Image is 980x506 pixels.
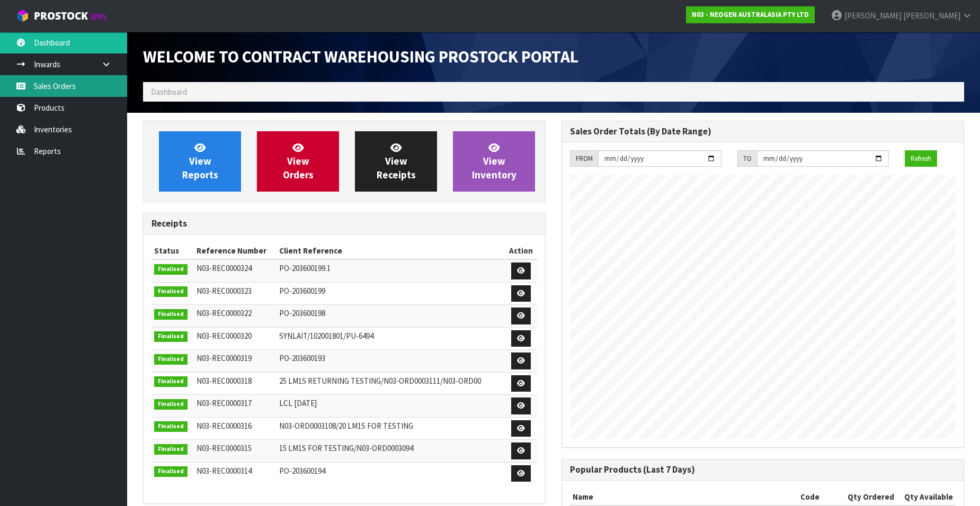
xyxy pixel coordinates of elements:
th: Qty Available [897,489,956,505]
a: ViewReceipts [355,131,437,192]
span: N03-REC0000317 [197,398,252,408]
span: SYNLAIT/102001801/PU-6494 [279,331,373,341]
span: N03-ORD0003108/20 LM1S FOR TESTING [279,421,413,431]
th: Code [798,489,840,505]
strong: N03 - NEOGEN AUSTRALASIA PTY LTD [692,10,809,19]
span: PO-203600194 [279,466,325,476]
span: Finalised [154,399,188,410]
h3: Popular Products (Last 7 Days) [570,465,956,475]
a: ViewReports [159,131,241,192]
span: [PERSON_NAME] [844,11,902,21]
span: N03-REC0000314 [197,466,252,476]
a: ViewOrders [257,131,339,192]
span: [PERSON_NAME] [903,11,960,21]
th: Client Reference [277,242,505,259]
span: Dashboard [151,87,187,97]
span: Finalised [154,421,188,432]
th: Action [505,242,537,259]
span: N03-REC0000316 [197,421,252,431]
span: Finalised [154,309,188,320]
span: N03-REC0000323 [197,286,252,296]
span: 15 LM1S FOR TESTING/N03-ORD0003094 [279,443,413,453]
span: PO-203600193 [279,353,325,363]
span: PO-203600199.1 [279,263,331,273]
img: cube-alt.png [16,9,29,22]
h3: Receipts [152,219,537,229]
span: 25 LM1S RETURNING TESTING/N03-ORD0003111/N03-ORD00 [279,376,481,386]
span: PO-203600199 [279,286,325,296]
span: Finalised [154,354,188,365]
span: Finalised [154,376,188,387]
span: N03-REC0000324 [197,263,252,273]
span: Finalised [154,466,188,477]
span: Finalised [154,331,188,342]
div: TO [737,150,757,167]
span: Finalised [154,444,188,455]
a: ViewInventory [453,131,535,192]
button: Refresh [905,150,937,167]
span: Finalised [154,286,188,297]
span: View Reports [182,141,218,181]
span: View Orders [283,141,314,181]
th: Reference Number [194,242,277,259]
th: Qty Ordered [840,489,897,505]
small: WMS [90,12,106,22]
span: N03-REC0000315 [197,443,252,453]
th: Status [152,242,194,259]
span: PO-203600198 [279,308,325,318]
span: LCL [DATE] [279,398,317,408]
span: View Receipts [377,141,416,181]
span: View Inventory [472,141,516,181]
span: N03-REC0000319 [197,353,252,363]
span: Welcome to Contract Warehousing ProStock Portal [143,46,578,67]
span: N03-REC0000320 [197,331,252,341]
span: N03-REC0000318 [197,376,252,386]
h3: Sales Order Totals (By Date Range) [570,126,956,137]
span: Finalised [154,264,188,275]
span: N03-REC0000322 [197,308,252,318]
div: FROM [570,150,598,167]
th: Name [570,489,798,505]
span: ProStock [34,9,88,23]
